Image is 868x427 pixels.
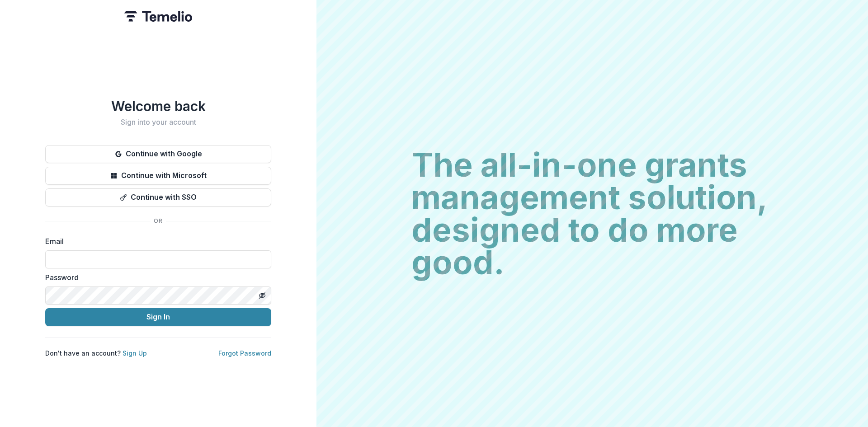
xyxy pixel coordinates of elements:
img: Temelio [124,11,192,22]
h2: Sign into your account [45,118,271,127]
h1: Welcome back [45,98,271,114]
p: Don't have an account? [45,348,147,358]
button: Sign In [45,308,271,326]
label: Password [45,272,266,283]
button: Toggle password visibility [255,288,269,303]
a: Sign Up [123,349,147,357]
button: Continue with SSO [45,188,271,206]
button: Continue with Microsoft [45,167,271,185]
button: Continue with Google [45,145,271,163]
a: Forgot Password [218,349,271,357]
label: Email [45,236,266,247]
